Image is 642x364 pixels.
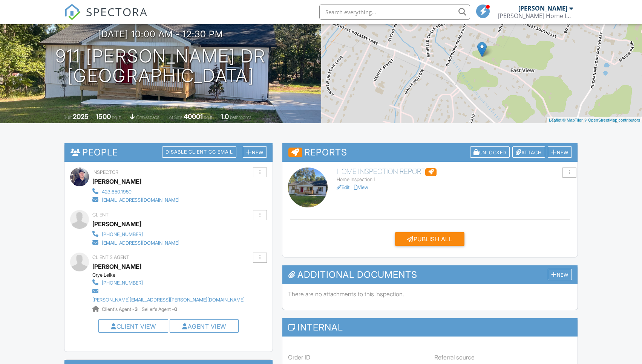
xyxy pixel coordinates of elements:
[548,146,572,158] div: New
[470,146,510,158] div: Unlocked
[92,261,141,272] a: [PERSON_NAME]
[174,306,177,312] strong: 0
[319,5,470,20] input: Search everything...
[64,10,148,26] a: SPECTORA
[282,143,578,162] h3: Reports
[288,353,310,361] label: Order ID
[184,113,203,120] div: 40001
[92,230,179,238] a: [PHONE_NUMBER]
[92,278,253,286] a: [PHONE_NUMBER]
[92,238,179,247] a: [EMAIL_ADDRESS][DOMAIN_NAME]
[518,5,567,12] div: [PERSON_NAME]
[395,232,464,246] div: Publish All
[584,118,640,122] a: © OpenStreetMap contributors
[548,269,572,280] div: New
[102,197,179,203] div: [EMAIL_ADDRESS][DOMAIN_NAME]
[337,168,572,183] a: Home Inspection Report Home Inspection 1
[92,287,253,304] a: [PERSON_NAME][EMAIL_ADDRESS][PERSON_NAME][DOMAIN_NAME]
[337,177,572,183] div: Home Inspection 1
[547,117,642,123] div: |
[162,146,236,158] div: Disable Client CC Email
[167,114,182,120] span: Lot Size
[92,212,109,218] span: Client
[73,113,89,120] div: 2025
[102,189,132,195] div: 423.650.1950
[142,306,177,312] span: Seller's Agent -
[562,118,583,122] a: © MapTiler
[98,29,223,39] h3: [DATE] 10:00 am - 12:30 pm
[102,280,143,286] div: [PHONE_NUMBER]
[102,306,139,312] span: Client's Agent -
[111,323,156,330] a: Client View
[96,113,111,120] div: 1500
[86,4,148,20] span: SPECTORA
[63,114,72,120] span: Built
[64,143,273,161] h3: People
[102,231,143,238] div: [PHONE_NUMBER]
[102,240,179,246] div: [EMAIL_ADDRESS][DOMAIN_NAME]
[434,353,475,361] label: Referral source
[112,114,123,120] span: sq. ft.
[55,46,266,86] h1: 911 [PERSON_NAME] Dr [GEOGRAPHIC_DATA]
[92,272,259,278] div: Crye Leike
[282,265,578,284] h3: Additional Documents
[182,323,226,330] a: Agent View
[337,168,572,176] h6: Home Inspection Report
[92,176,141,187] div: [PERSON_NAME]
[243,146,267,158] div: New
[282,318,578,337] h3: Internal
[549,118,561,122] a: Leaflet
[354,184,368,190] a: View
[92,254,129,260] span: Client's Agent
[92,297,245,303] div: [PERSON_NAME][EMAIL_ADDRESS][PERSON_NAME][DOMAIN_NAME]
[221,113,229,120] div: 1.0
[136,114,159,120] span: crawlspace
[204,114,213,120] span: sq.ft.
[230,114,251,120] span: bathrooms
[135,306,138,312] strong: 3
[92,169,118,175] span: Inspector
[92,195,179,204] a: [EMAIL_ADDRESS][DOMAIN_NAME]
[64,4,81,20] img: The Best Home Inspection Software - Spectora
[512,146,545,158] div: Attach
[337,184,349,190] a: Edit
[288,290,572,298] p: There are no attachments to this inspection.
[92,187,179,195] a: 423.650.1950
[92,218,141,230] div: [PERSON_NAME]
[498,12,573,20] div: Goodner Home Inspections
